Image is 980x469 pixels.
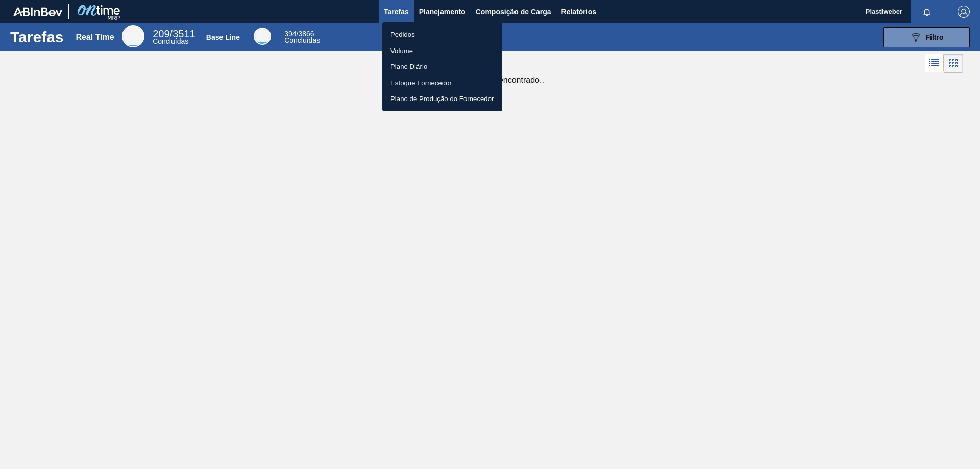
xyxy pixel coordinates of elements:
a: Plano de Produção do Fornecedor [382,91,502,107]
a: Pedidos [382,27,502,43]
a: Plano Diário [382,59,502,75]
a: Volume [382,43,502,59]
a: Estoque Fornecedor [382,75,502,91]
